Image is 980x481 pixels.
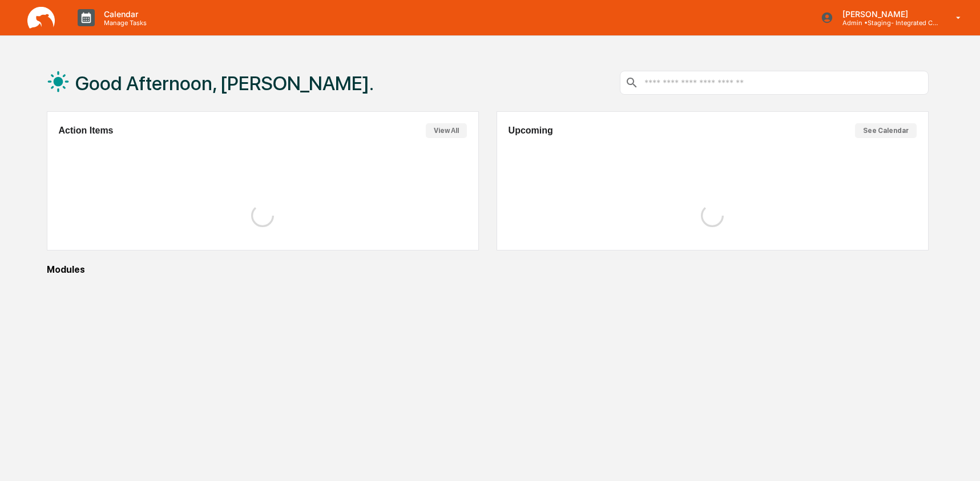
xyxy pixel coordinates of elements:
[855,123,917,138] button: See Calendar
[833,19,939,27] p: Admin • Staging- Integrated Compliance Advisors
[27,7,55,29] img: logo
[509,126,553,136] h2: Upcoming
[75,72,374,95] h1: Good Afternoon, [PERSON_NAME].
[833,9,939,19] p: [PERSON_NAME]
[47,264,929,275] div: Modules
[426,123,467,138] button: View All
[59,126,114,136] h2: Action Items
[95,9,152,19] p: Calendar
[95,19,152,27] p: Manage Tasks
